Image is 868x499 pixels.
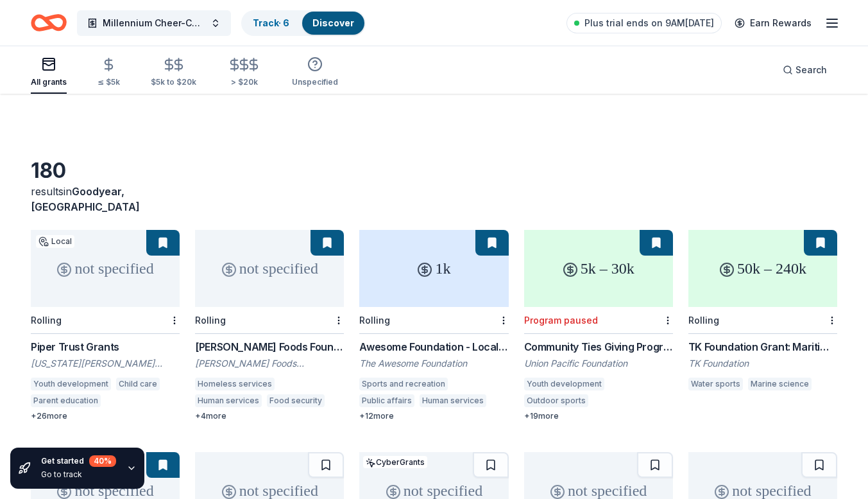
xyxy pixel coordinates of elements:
[748,378,812,390] div: Marine science
[116,378,160,390] div: Child care
[195,230,344,421] a: not specifiedRolling[PERSON_NAME] Foods Foundation Grant[PERSON_NAME] Foods Foundation Inc.Homele...
[195,315,226,326] div: Rolling
[359,394,414,407] div: Public affairs
[31,230,180,307] div: not specified
[584,15,714,31] span: Plus trial ends on 9AM[DATE]
[103,15,205,31] span: Millennium Cheer-Competition Team
[31,8,67,38] a: Home
[98,77,120,87] div: ≤ $5k
[292,51,338,94] button: Unspecified
[688,378,743,390] div: Water sports
[77,10,231,36] button: Millennium Cheer-Competition Team
[796,62,827,78] span: Search
[359,411,508,421] div: + 12 more
[31,185,140,213] span: Goodyear, [GEOGRAPHIC_DATA]
[31,158,180,184] div: 180
[41,455,116,467] div: Get started
[524,378,604,390] div: Youth development
[31,394,101,407] div: Parent education
[524,315,598,326] div: Program paused
[227,77,261,87] div: > $20k
[359,357,508,370] div: The Awesome Foundation
[688,357,837,370] div: TK Foundation
[688,315,719,326] div: Rolling
[41,469,116,480] div: Go to track
[31,185,140,213] span: in
[688,339,837,355] div: TK Foundation Grant: Maritime Grant
[524,357,673,370] div: Union Pacific Foundation
[420,394,486,407] div: Human services
[36,235,74,248] div: Local
[195,357,344,370] div: [PERSON_NAME] Foods Foundation Inc.
[359,378,448,390] div: Sports and recreation
[524,230,673,421] a: 5k – 30kProgram pausedCommunity Ties Giving Program: Local GrantsUnion Pacific FoundationYouth de...
[195,378,275,390] div: Homeless services
[31,411,180,421] div: + 26 more
[241,10,366,36] button: Track· 6Discover
[267,394,325,407] div: Food security
[31,315,62,326] div: Rolling
[359,339,508,355] div: Awesome Foundation - Local Chapter Grants
[195,230,344,307] div: not specified
[359,315,390,326] div: Rolling
[727,12,819,35] a: Earn Rewards
[524,411,673,421] div: + 19 more
[151,77,196,87] div: $5k to $20k
[312,17,354,28] a: Discover
[688,230,837,307] div: 50k – 240k
[688,230,837,394] a: 50k – 240kRollingTK Foundation Grant: Maritime GrantTK FoundationWater sportsMarine science
[524,339,673,355] div: Community Ties Giving Program: Local Grants
[31,339,180,355] div: Piper Trust Grants
[292,77,338,87] div: Unspecified
[31,357,180,370] div: [US_STATE][PERSON_NAME] Charitable Trust
[31,230,180,421] a: not specifiedLocalRollingPiper Trust Grants[US_STATE][PERSON_NAME] Charitable TrustYouth developm...
[89,455,116,467] div: 40 %
[195,411,344,421] div: + 4 more
[363,456,427,468] div: CyberGrants
[31,51,67,94] button: All grants
[151,52,196,94] button: $5k to $20k
[98,52,120,94] button: ≤ $5k
[31,378,111,390] div: Youth development
[195,339,344,355] div: [PERSON_NAME] Foods Foundation Grant
[359,230,508,307] div: 1k
[195,394,262,407] div: Human services
[772,57,837,83] button: Search
[566,13,722,33] a: Plus trial ends on 9AM[DATE]
[31,77,67,87] div: All grants
[524,394,588,407] div: Outdoor sports
[524,230,673,307] div: 5k – 30k
[227,52,261,94] button: > $20k
[253,17,289,28] a: Track· 6
[359,230,508,421] a: 1kRollingAwesome Foundation - Local Chapter GrantsThe Awesome FoundationSports and recreationPubl...
[31,184,180,214] div: results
